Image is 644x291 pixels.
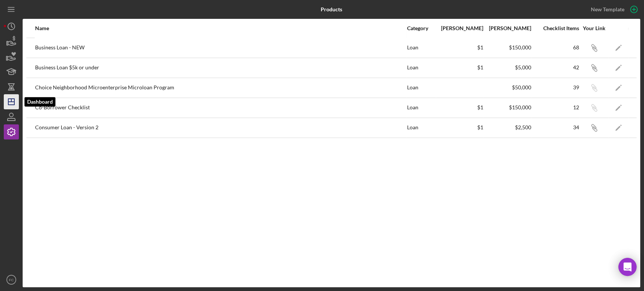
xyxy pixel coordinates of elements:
div: $150,000 [484,104,531,110]
button: FC [4,272,19,287]
div: $50,000 [484,84,531,90]
b: Products [321,6,342,12]
div: Loan [407,118,435,137]
div: Loan [407,98,435,117]
div: Loan [407,38,435,57]
div: Loan [407,58,435,77]
div: Checklist Items [532,25,579,31]
div: $150,000 [484,44,531,51]
div: Category [407,25,435,31]
div: Choice Neighborhood Microenterprise Microloan Program [35,78,406,97]
div: 42 [532,64,579,70]
div: $1 [436,124,483,130]
div: [PERSON_NAME] [484,25,531,31]
div: Open Intercom Messenger [618,258,636,276]
div: $1 [436,104,483,110]
div: $1 [436,44,483,51]
div: [PERSON_NAME] [436,25,483,31]
button: New Template [586,4,640,15]
div: 12 [532,104,579,110]
div: 34 [532,124,579,130]
div: Consumer Loan - Version 2 [35,118,406,137]
div: Business Loan - NEW [35,38,406,57]
div: Your Link [580,25,608,31]
div: $1 [436,64,483,70]
div: Name [35,25,406,31]
div: Loan [407,78,435,97]
text: FC [9,278,14,282]
div: 68 [532,44,579,51]
div: New Template [591,4,624,15]
div: $2,500 [484,124,531,130]
div: 39 [532,84,579,90]
div: Co-Borrower Checklist [35,98,406,117]
div: Business Loan $5k or under [35,58,406,77]
div: $5,000 [484,64,531,70]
